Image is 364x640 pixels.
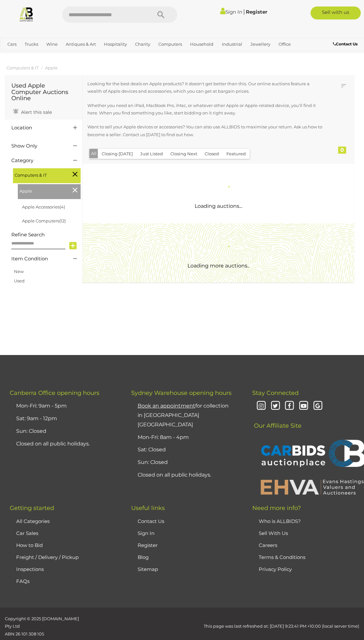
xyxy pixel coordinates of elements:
[15,438,115,450] li: Closed on all public holidays.
[136,149,167,159] button: Just Listed
[89,149,98,158] button: All
[14,269,24,274] a: New
[166,149,201,159] button: Closing Next
[138,518,164,524] a: Contact Us
[15,412,115,425] li: Sat: 9am - 12pm
[16,566,44,572] a: Inspections
[195,203,242,209] span: Loading auctions...
[188,39,216,50] a: Household
[219,39,245,50] a: Industrial
[243,8,245,15] span: |
[338,147,346,154] div: 0
[15,425,115,438] li: Sun: Closed
[252,389,299,397] span: Stay Connected
[298,400,309,412] i: Youtube
[259,530,288,536] a: Sell With Us
[222,149,250,159] button: Featured
[138,403,229,428] a: Book an appointmentfor collection in [GEOGRAPHIC_DATA] [GEOGRAPHIC_DATA]
[87,102,323,117] p: Whether you need an iPad, MacBook Pro, iMac, or whatever other Apple or Apple-related device, you...
[259,518,301,524] a: Who is ALLBIDS?
[19,186,68,195] span: Apple
[60,204,65,209] span: (4)
[132,39,153,50] a: Charity
[45,65,58,70] a: Apple
[256,400,267,412] i: Instagram
[333,41,359,48] a: Contact Us
[138,566,158,572] a: Sitemap
[59,218,66,223] span: (12)
[87,80,323,95] p: Looking for the best deals on Apple products? It doesn't get better than this. Our online auction...
[136,469,236,481] li: Closed on all public holidays.
[16,542,43,548] a: How to Bid
[10,389,99,397] span: Canberra Office opening hours
[87,123,323,138] p: Want to sell your Apple devices or accessories? You can also use ALLBIDS to maximise your return....
[11,107,53,116] a: Alert this sale
[5,39,19,50] a: Cars
[16,518,50,524] a: All Categories
[252,412,301,429] span: Our Affiliate Site
[10,504,54,512] span: Getting started
[145,6,177,23] button: Search
[136,431,236,444] li: Mon-Fri: 8am - 4pm
[11,125,63,131] h4: Location
[16,554,79,560] a: Freight / Delivery / Pickup
[220,9,242,15] a: Sign In
[19,109,52,115] span: Alert this sale
[16,530,38,536] a: Car Sales
[136,456,236,469] li: Sun: Closed
[22,204,65,209] a: Apple Accessories(4)
[156,39,185,50] a: Computers
[44,39,60,50] a: Wine
[138,403,195,409] u: Book an appointment
[131,504,165,512] span: Useful links
[16,578,29,584] a: FAQs
[26,50,77,60] a: [GEOGRAPHIC_DATA]
[19,6,34,22] img: Allbids.com.au
[270,400,281,412] i: Twitter
[15,400,115,412] li: Mon-Fri: 9am - 5pm
[259,554,305,560] a: Terms & Conditions
[138,542,158,548] a: Register
[101,39,130,50] a: Hospitality
[11,143,63,149] h4: Show Only
[11,256,63,262] h4: Item Condition
[248,39,273,50] a: Jewellery
[6,65,39,70] a: Computers & IT
[312,400,324,412] i: Google
[22,39,41,50] a: Trucks
[252,504,301,512] span: Need more info?
[246,9,267,15] a: Register
[15,170,63,179] span: Computers & IT
[333,41,358,46] b: Contact Us
[131,389,232,397] span: Sydney Warehouse opening hours
[11,232,81,238] h4: Refine Search
[22,218,66,223] a: Apple Computers(12)
[201,149,223,159] button: Closed
[138,530,154,536] a: Sign In
[188,263,249,269] span: Loading more auctions..
[136,444,236,456] li: Sat: Closed
[284,400,295,412] i: Facebook
[138,554,149,560] a: Blog
[14,278,25,283] a: Used
[11,83,76,102] h1: Used Apple Computer Auctions Online
[311,6,361,19] a: Sell with us
[259,542,277,548] a: Careers
[98,149,137,159] button: Closing [DATE]
[259,566,292,572] a: Privacy Policy
[276,39,293,50] a: Office
[11,158,63,163] h4: Category
[5,50,23,60] a: Sports
[91,615,364,630] div: This page was last refreshed at: [DATE] 9:23:41 PM +10:00 (local server time)
[63,39,98,50] a: Antiques & Art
